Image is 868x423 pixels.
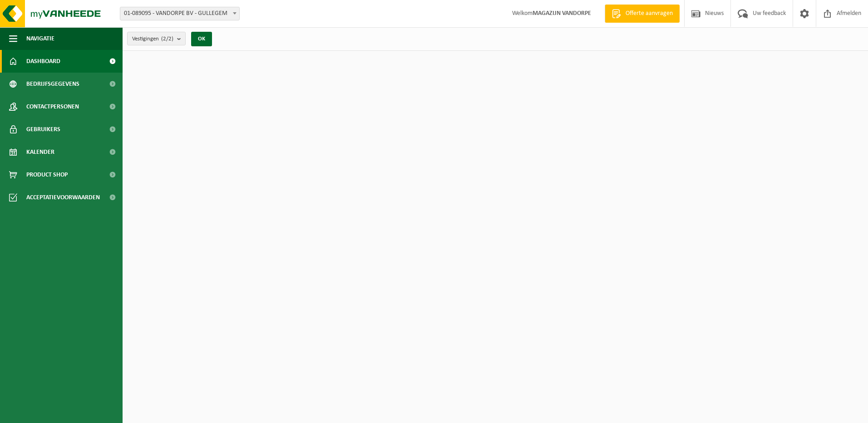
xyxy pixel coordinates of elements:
span: Acceptatievoorwaarden [26,186,100,209]
span: Kalender [26,141,54,163]
span: Gebruikers [26,118,60,141]
span: Product Shop [26,163,68,186]
span: 01-089095 - VANDORPE BV - GULLEGEM [120,7,239,20]
span: Navigatie [26,27,54,50]
count: (2/2) [161,36,173,42]
button: Vestigingen(2/2) [127,32,186,45]
span: Dashboard [26,50,60,73]
span: Offerte aanvragen [623,9,675,18]
button: OK [191,32,212,46]
span: 01-089095 - VANDORPE BV - GULLEGEM [120,7,240,20]
a: Offerte aanvragen [605,5,680,23]
span: Contactpersonen [26,95,79,118]
strong: MAGAZIJN VANDORPE [533,10,591,17]
span: Vestigingen [132,32,173,46]
span: Bedrijfsgegevens [26,73,79,95]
